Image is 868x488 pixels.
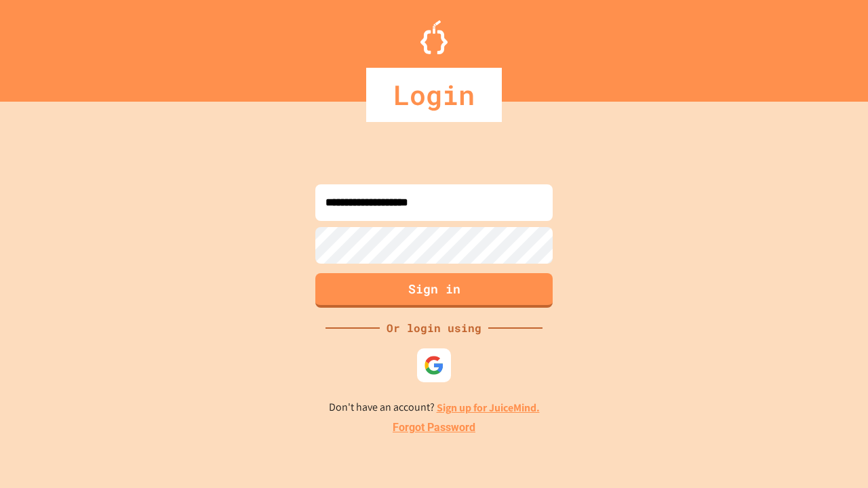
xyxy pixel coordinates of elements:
p: Don't have an account? [329,399,540,416]
a: Forgot Password [393,420,475,436]
div: Login [366,68,502,122]
button: Sign in [315,273,553,308]
img: Logo.svg [420,20,448,54]
a: Sign up for JuiceMind. [437,401,540,415]
img: google-icon.svg [424,355,444,375]
div: Or login using [380,320,488,336]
